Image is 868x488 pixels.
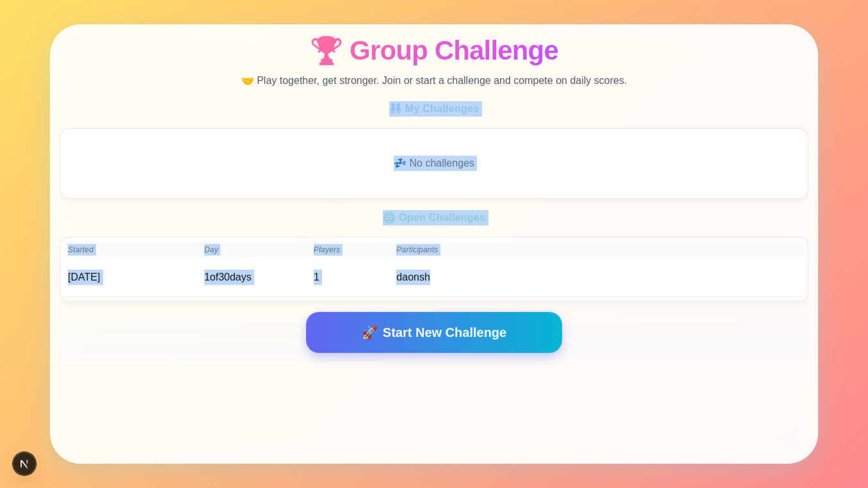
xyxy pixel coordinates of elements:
[241,74,627,88] p: 🤝 Play together, get stronger. Join or start a challenge and compete on daily scores.
[204,272,252,282] span: 1 of 30 days
[204,244,311,256] div: Day
[396,270,664,285] div: daonsh
[68,244,202,256] div: Started
[60,101,808,117] h3: 🧑‍🤝‍🧑 My Challenges
[362,323,378,342] span: 🚀
[314,270,394,285] div: 1
[314,244,394,256] div: Players
[64,133,804,194] div: 💤 No challenges
[306,312,562,353] button: 🚀Start New Challenge
[310,36,558,65] h1: 🏆 Group Challenge
[383,323,506,342] span: Start New Challenge
[68,270,202,285] div: [DATE]
[60,210,808,225] h3: 🌐 Open Challenges
[396,244,664,256] div: Participants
